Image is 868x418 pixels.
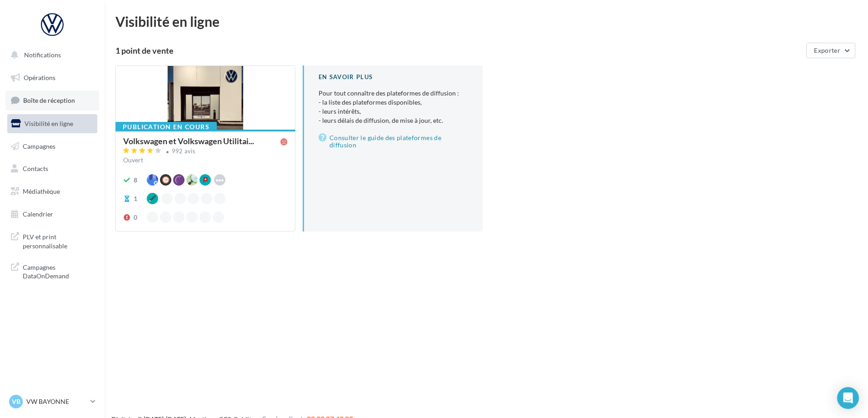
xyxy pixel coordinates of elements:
li: - leurs délais de diffusion, de mise à jour, etc. [319,116,468,125]
div: 992 avis [172,148,196,154]
div: Visibilité en ligne [115,15,857,28]
p: VW BAYONNE [26,397,87,406]
button: Notifications [5,45,95,65]
div: Open Intercom Messenger [837,387,859,409]
div: 1 [134,194,137,203]
a: Contacts [5,159,99,178]
span: PLV et print personnalisable [23,231,94,250]
span: Boîte de réception [23,96,75,104]
a: Calendrier [5,205,99,224]
span: Campagnes DataOnDemand [23,261,94,281]
span: VB [12,397,20,406]
span: Volkswagen et Volkswagen Utilitai... [123,137,254,145]
li: - la liste des plateformes disponibles, [319,98,468,107]
span: Calendrier [23,210,53,218]
p: Pour tout connaître des plateformes de diffusion : [319,89,468,125]
a: Campagnes [5,137,99,156]
span: Ouvert [123,156,143,164]
a: Opérations [5,68,99,87]
span: Contacts [23,165,48,172]
button: Exporter [806,43,855,58]
a: PLV et print personnalisable [5,227,99,254]
span: Médiathèque [23,187,60,195]
div: 1 point de vente [115,46,803,55]
span: Visibilité en ligne [25,120,73,127]
li: - leurs intérêts, [319,107,468,116]
a: 992 avis [123,146,288,157]
span: Exporter [814,46,840,54]
div: 8 [134,176,137,185]
span: Opérations [24,74,55,81]
a: Visibilité en ligne [5,114,99,133]
span: Notifications [24,51,61,59]
div: Publication en cours [115,122,217,132]
div: 0 [134,213,137,222]
a: Boîte de réception [5,91,99,110]
a: Campagnes DataOnDemand [5,257,99,284]
span: Campagnes [23,142,55,150]
a: Médiathèque [5,182,99,201]
a: VB VW BAYONNE [7,393,97,410]
a: Consulter le guide des plateformes de diffusion [319,132,468,151]
div: En savoir plus [319,73,468,81]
